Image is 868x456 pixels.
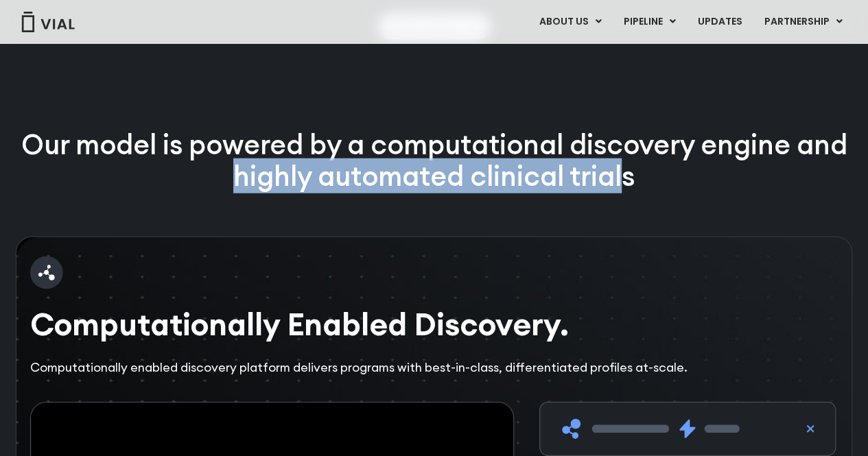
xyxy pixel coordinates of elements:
[21,12,75,32] img: Vial Logo
[753,10,854,34] a: PARTNERSHIPMenu Toggle
[16,129,852,193] p: Our model is powered by a computational discovery engine and highly automated clinical trials
[30,303,838,345] h2: Computationally Enabled Discovery.
[528,10,612,34] a: ABOUT USMenu Toggle
[613,10,686,34] a: PIPELINEMenu Toggle
[687,10,753,34] a: UPDATES
[30,256,63,289] img: molecule-icon
[30,359,838,376] p: Computationally enabled discovery platform delivers programs with best-in-class, differentiated p...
